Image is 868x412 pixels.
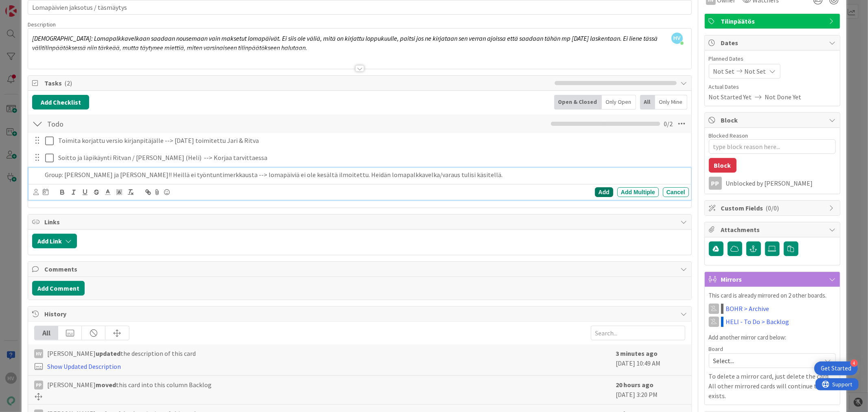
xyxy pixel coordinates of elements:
[814,362,858,375] div: Open Get Started checklist, remaining modules: 4
[47,348,196,358] span: [PERSON_NAME] the description of this card
[851,359,858,367] div: 4
[821,364,851,373] div: Get Started
[34,349,43,358] div: HV
[713,355,818,366] span: Select...
[17,1,37,11] span: Support
[32,234,77,248] button: Add Link
[766,204,779,212] span: ( 0/0 )
[34,381,43,390] div: PP
[721,16,825,26] span: Tilinpäätös
[616,380,685,400] div: [DATE] 3:20 PM
[44,264,676,274] span: Comments
[765,92,802,102] span: Not Done Yet
[595,187,613,197] div: Add
[96,349,120,357] b: updated
[664,119,673,129] span: 0 / 2
[47,362,121,370] a: Show Updated Description
[32,34,659,52] em: [DEMOGRAPHIC_DATA]: Lomapalkkavelkaan saadaan nousemaan vain maksetut lomapäivät. Ei siis ole väl...
[655,95,687,110] div: Only Mine
[617,187,659,197] div: Add Multiple
[616,348,685,371] div: [DATE] 10:49 AM
[709,158,737,173] button: Block
[709,92,752,102] span: Not Started Yet
[616,381,654,389] b: 20 hours ago
[721,274,825,284] span: Mirrors
[35,326,58,340] div: All
[709,291,836,300] p: This card is already mirrored on 2 other boards.
[709,55,836,63] span: Planned Dates
[709,333,836,342] p: Add another mirror card below:
[47,380,212,390] span: [PERSON_NAME] this card into this column Backlog
[28,21,56,28] span: Description
[45,170,685,180] p: Group: [PERSON_NAME] ja [PERSON_NAME]!! Heillä ei työntuntimerkkausta --> lomapäiviä ei ole kesäl...
[32,95,89,110] button: Add Checklist
[726,304,770,313] a: BOHR > Archive
[721,225,825,234] span: Attachments
[726,180,836,187] div: Unblocked by [PERSON_NAME]
[663,187,689,197] div: Cancel
[591,326,685,340] input: Search...
[32,281,85,296] button: Add Comment
[709,371,836,401] p: To delete a mirror card, just delete the card. All other mirrored cards will continue to exists.
[44,217,676,227] span: Links
[709,83,836,91] span: Actual Dates
[721,203,825,213] span: Custom Fields
[44,309,676,319] span: History
[721,115,825,125] span: Block
[44,116,227,131] input: Add Checklist...
[554,95,602,110] div: Open & Closed
[671,33,683,44] span: HV
[64,79,72,87] span: ( 2 )
[709,346,724,352] span: Board
[640,95,655,110] div: All
[745,66,766,76] span: Not Set
[721,38,825,48] span: Dates
[44,78,550,88] span: Tasks
[713,66,735,76] span: Not Set
[96,381,116,389] b: moved
[726,317,789,327] a: HELI - To Do > Backlog
[709,177,722,190] div: PP
[616,349,658,357] b: 3 minutes ago
[58,136,686,145] p: Toimita korjattu versio kirjanpitäjälle --> [DATE] toimitettu Jari & Ritva
[602,95,636,110] div: Only Open
[709,132,748,139] label: Blocked Reason
[58,153,686,162] p: Soitto ja läpikäynti Ritvan / [PERSON_NAME] (Heli) --> Korjaa tarvittaessa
